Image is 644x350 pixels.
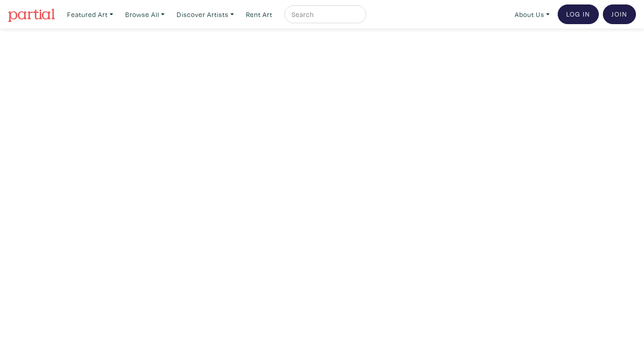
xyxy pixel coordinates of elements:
input: Search [291,9,358,20]
a: Log In [558,4,599,24]
a: Featured Art [63,5,117,24]
a: Browse All [121,5,169,24]
a: Discover Artists [173,5,238,24]
a: Join [603,4,636,24]
a: Rent Art [242,5,276,24]
a: About Us [511,5,554,24]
